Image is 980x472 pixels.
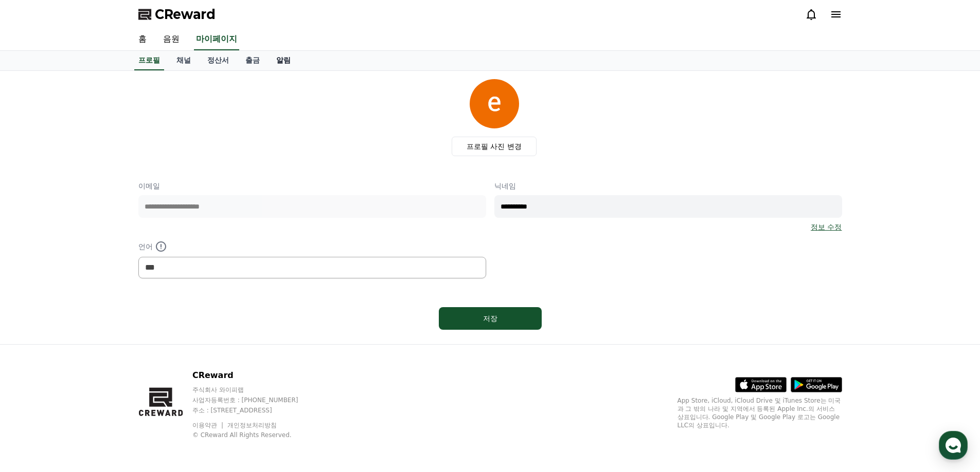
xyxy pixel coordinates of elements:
a: 채널 [168,51,199,70]
p: 이메일 [138,181,486,191]
p: 사업자등록번호 : [PHONE_NUMBER] [192,396,318,404]
a: 개인정보처리방침 [227,422,277,429]
img: profile_image [470,79,519,128]
a: 홈 [130,29,155,50]
p: 언어 [138,240,486,253]
a: 알림 [268,51,299,70]
a: 정산서 [199,51,237,70]
span: 설정 [159,341,171,349]
a: 프로필 [134,51,164,70]
a: 출금 [237,51,268,70]
button: 저장 [439,307,542,330]
p: CReward [192,369,318,382]
p: 닉네임 [494,181,842,191]
span: 홈 [32,341,39,349]
a: 음원 [155,29,188,50]
a: 이용약관 [192,422,225,429]
p: App Store, iCloud, iCloud Drive 및 iTunes Store는 미국과 그 밖의 나라 및 지역에서 등록된 Apple Inc.의 서비스 상표입니다. Goo... [678,397,842,429]
p: © CReward All Rights Reserved. [192,431,318,439]
p: 주식회사 와이피랩 [192,386,318,394]
label: 프로필 사진 변경 [452,137,537,156]
span: CReward [155,6,216,23]
a: 홈 [3,326,68,351]
a: 설정 [133,326,198,351]
a: 마이페이지 [194,29,239,50]
a: 정보 수정 [811,222,842,232]
p: 주소 : [STREET_ADDRESS] [192,406,318,414]
a: 대화 [68,326,133,351]
a: CReward [138,6,216,23]
span: 대화 [94,342,106,350]
div: 저장 [459,313,521,324]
